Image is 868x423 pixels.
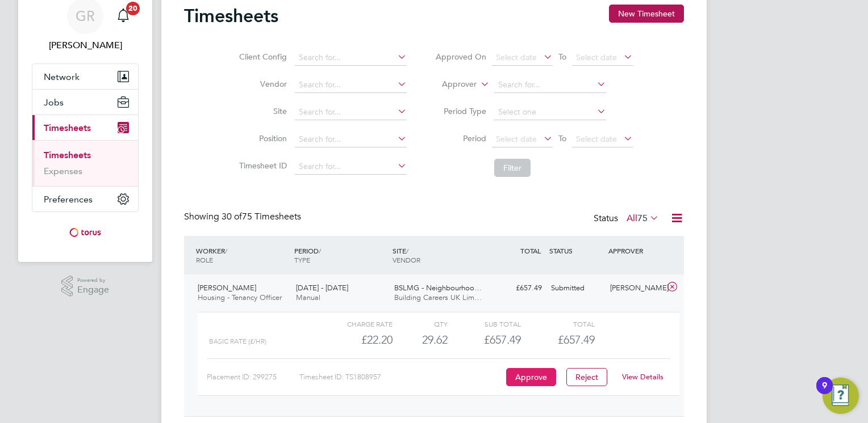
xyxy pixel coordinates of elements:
button: Timesheets [32,115,138,140]
span: Select date [576,134,617,144]
span: BSLMG - Neighbourhoo… [394,283,482,293]
span: Jobs [44,97,64,108]
span: Housing - Tenancy Officer [198,293,282,302]
input: Search for... [295,77,407,93]
div: WORKER [193,240,291,270]
a: Go to home page [32,223,139,242]
span: Preferences [44,194,93,205]
span: Manual [296,293,320,302]
div: Charge rate [319,317,393,331]
button: Reject [566,368,607,386]
label: Position [236,133,287,143]
div: QTY [393,317,448,331]
label: Period [435,133,486,143]
label: Site [236,106,287,116]
span: 75 Timesheets [222,211,301,222]
label: All [627,213,659,224]
a: Timesheets [44,150,91,160]
span: Building Careers UK Lim… [394,293,482,302]
span: 30 of [222,211,242,222]
button: Jobs [32,90,138,115]
span: Basic Rate (£/HR) [209,337,266,345]
span: Network [44,71,80,82]
span: Select date [576,52,617,62]
span: VENDOR [393,255,420,264]
span: 20 [126,2,140,15]
input: Search for... [295,159,407,175]
div: 9 [822,386,827,400]
span: ROLE [196,255,213,264]
input: Search for... [295,50,407,66]
label: Approver [425,79,477,90]
a: View Details [622,372,663,382]
span: / [319,246,321,255]
img: torus-logo-retina.png [65,223,105,242]
span: £657.49 [558,333,595,346]
span: [PERSON_NAME] [198,283,256,293]
div: £657.49 [487,279,546,298]
button: Open Resource Center, 9 new notifications [823,378,859,414]
span: TOTAL [520,246,541,255]
input: Search for... [295,132,407,147]
label: Vendor [236,79,287,89]
div: £657.49 [448,331,521,349]
input: Search for... [494,77,606,93]
div: Total [521,317,594,331]
span: TYPE [294,255,310,264]
span: Powered by [77,276,109,285]
span: Engage [77,285,109,295]
a: Powered byEngage [61,276,110,297]
div: Showing [184,211,303,223]
span: To [555,49,570,64]
span: To [555,131,570,146]
div: Timesheets [32,140,138,186]
button: Approve [506,368,556,386]
h2: Timesheets [184,5,278,27]
div: £22.20 [319,331,393,349]
label: Approved On [435,52,486,62]
div: SITE [390,240,488,270]
div: Placement ID: 299275 [207,368,299,386]
div: 29.62 [393,331,448,349]
button: Filter [494,159,531,177]
div: STATUS [546,240,606,261]
span: GR [76,9,95,23]
label: Period Type [435,106,486,116]
input: Search for... [295,104,407,120]
button: New Timesheet [609,5,684,23]
span: Timesheets [44,122,91,133]
span: [DATE] - [DATE] [296,283,348,293]
label: Client Config [236,52,287,62]
div: Sub Total [448,317,521,331]
span: Select date [496,52,537,62]
label: Timesheet ID [236,160,287,171]
div: PERIOD [291,240,390,270]
a: Expenses [44,166,82,176]
div: Status [594,211,661,227]
div: Submitted [546,279,606,298]
span: / [406,246,408,255]
div: APPROVER [606,240,665,261]
div: [PERSON_NAME] [606,279,665,298]
input: Select one [494,104,606,120]
div: Timesheet ID: TS1808957 [299,368,503,386]
button: Preferences [32,187,138,212]
button: Network [32,64,138,89]
span: Select date [496,134,537,144]
span: 75 [637,213,648,224]
span: / [225,246,227,255]
span: Geraldine Rice [32,39,139,52]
